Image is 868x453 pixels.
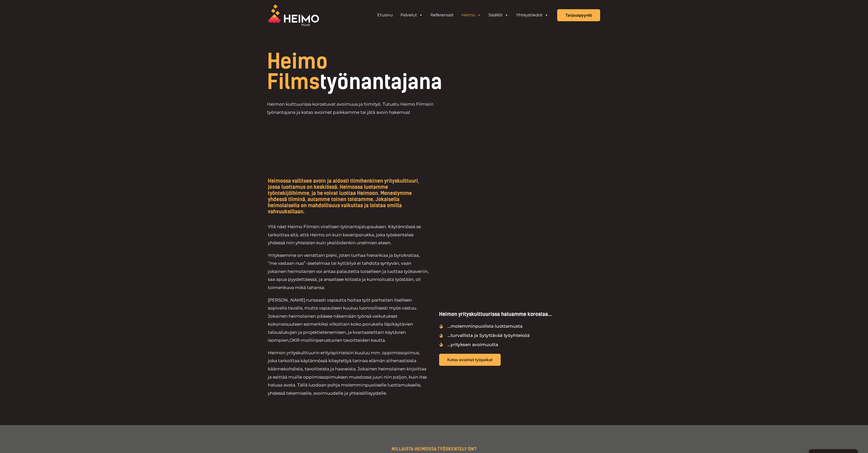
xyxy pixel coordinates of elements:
[446,332,530,340] span: ...turvallista ja Sytyttävää työyhteisöä
[458,10,485,20] a: Heimo
[447,358,493,362] span: Katso avoimet työpaikat
[385,350,419,355] i: ppimissopimus
[268,251,429,292] p: Yrityksemme on verrattain pieni, joten turhaa hierarkiaa ja byrokratiaa, ”me vastaan nuo”-asetelm...
[427,10,458,20] a: Referenssit
[371,10,555,20] aside: Header Widget 1
[439,354,501,366] a: Katso avoimet työpaikat
[397,10,427,20] a: Palvelut
[267,100,434,116] p: Heimon kulttuurissa korostuvat avoimuus ja tiimityö. Tutustu Heimo Filmsiin työnantajana ja katso...
[268,4,319,26] img: Heimo Filmsin logo
[268,296,429,345] p: [PERSON_NAME] runsaasti vapautta hoitaa työt parhaiten itselleen sopivalla tavalla, mutta vapaute...
[267,51,469,92] h1: työnantajana
[557,9,600,21] a: Tarjouspyyntö
[289,338,316,343] i: OKR-malliin
[270,447,598,451] p: Millaista heimossa työskentely on?
[268,223,429,247] p: Yllä näet Heimo Filmsin virallisen työnantajalupauksen. Käytännössä se tarkoittaa sitä, että Heim...
[267,49,328,94] span: Heimo Films
[439,311,600,317] h5: Heimon yrityskulttuurissa haluamme korostaa...
[373,10,397,20] a: Etusivu
[268,178,429,215] h5: Heimossa vallitsee avoin ja aidosti tiimihenkinen yrityskulttuuri, jossa luottamus on keskiössä. ...
[446,322,522,330] span: ...molemminpuolista luottamusta
[268,349,429,397] p: Heimon yrityskulttuurin erityispiirteisiin kuuluu mm. o , joka tarkoittaa käytännössä kiteytettyä...
[512,10,552,20] a: Yhteystiedot
[446,341,498,349] span: ...yrityksen avoimuutta
[485,10,512,20] a: Sisällöt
